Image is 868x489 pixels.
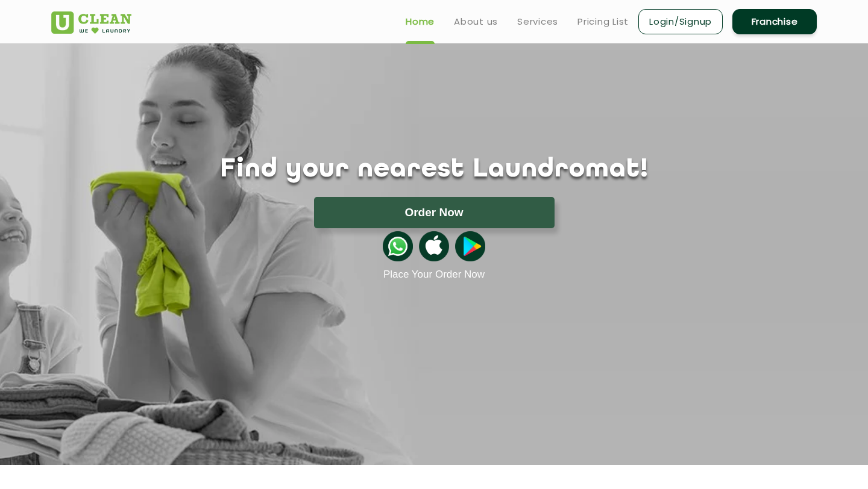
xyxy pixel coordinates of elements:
a: Services [517,14,558,29]
a: Login/Signup [638,9,723,34]
img: playstoreicon.png [455,231,485,261]
h1: Find your nearest Laundromat! [42,155,826,185]
img: whatsappicon.png [383,231,413,261]
a: About us [454,14,498,29]
a: Pricing List [577,14,629,29]
img: apple-icon.png [419,231,449,261]
button: Order Now [314,197,555,228]
img: UClean Laundry and Dry Cleaning [51,11,131,34]
a: Place Your Order Now [383,269,485,281]
a: Home [406,14,435,29]
a: Franchise [732,9,817,34]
